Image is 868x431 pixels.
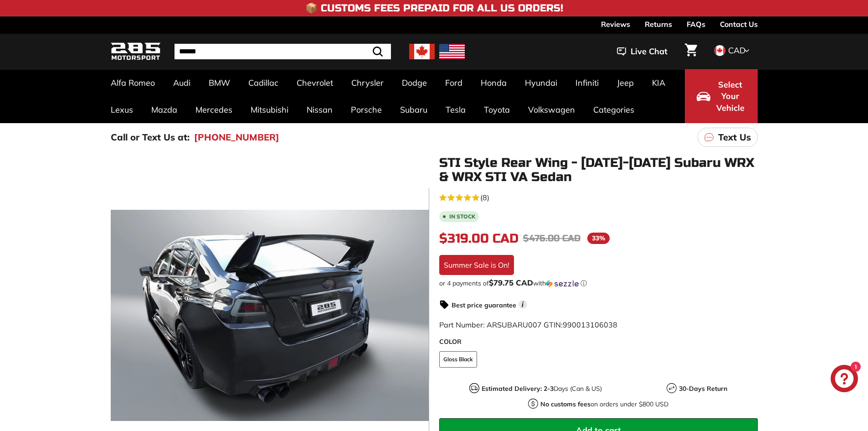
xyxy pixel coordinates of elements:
a: Contact Us [720,16,758,32]
span: Part Number: ARSUBARU007 GTIN: [439,320,617,329]
a: 4.6 rating (8 votes) [439,191,758,203]
a: KIA [643,69,674,96]
div: Summer Sale is On! [439,255,514,275]
a: Mazda [142,96,186,123]
a: Ford [436,69,472,96]
a: Chevrolet [288,69,342,96]
a: Dodge [393,69,436,96]
a: Porsche [342,96,391,123]
img: Sezzle [546,280,579,288]
h1: STI Style Rear Wing - [DATE]-[DATE] Subaru WRX & WRX STI VA Sedan [439,156,758,184]
p: Days (Can & US) [482,384,602,394]
img: Logo_285_Motorsport_areodynamics_components [111,41,161,62]
button: Select Your Vehicle [685,69,758,123]
span: $79.75 CAD [489,278,533,287]
a: Alfa Romeo [102,69,164,96]
a: BMW [200,69,239,96]
a: Hyundai [516,69,566,96]
a: Mitsubishi [241,96,298,123]
a: Tesla [437,96,475,123]
p: on orders under $800 USD [540,400,668,409]
a: Chrysler [342,69,393,96]
a: Mercedes [186,96,241,123]
input: Search [175,44,391,59]
p: Call or Text Us at: [111,130,190,144]
strong: No customs fees [540,400,591,408]
span: $319.00 CAD [439,231,519,246]
a: Text Us [698,128,758,147]
span: $476.00 CAD [523,233,580,244]
span: 990013106038 [563,320,617,329]
button: Live Chat [605,40,679,63]
a: Jeep [608,69,643,96]
a: Cadillac [239,69,288,96]
span: i [519,300,527,309]
b: In stock [449,214,475,219]
strong: Best price guarantee [452,301,516,309]
label: COLOR [439,337,758,347]
a: Audi [164,69,200,96]
a: Honda [472,69,516,96]
a: Volkswagen [519,96,584,123]
a: Returns [645,16,672,32]
a: Categories [584,96,643,123]
a: Toyota [475,96,519,123]
div: or 4 payments of with [439,279,758,288]
a: Subaru [391,96,437,123]
span: CAD [728,45,745,56]
a: Nissan [298,96,342,123]
span: Select Your Vehicle [715,79,746,114]
div: or 4 payments of$79.75 CADwithSezzle Click to learn more about Sezzle [439,279,758,288]
strong: 30-Days Return [679,384,727,393]
span: Live Chat [631,46,668,57]
span: 33% [587,233,610,244]
p: Text Us [718,130,751,144]
a: Infiniti [566,69,608,96]
h4: 📦 Customs Fees Prepaid for All US Orders! [305,3,563,14]
inbox-online-store-chat: Shopify online store chat [828,365,861,395]
a: [PHONE_NUMBER] [194,130,279,144]
a: Reviews [601,16,630,32]
a: Cart [679,36,703,67]
strong: Estimated Delivery: 2-3 [482,384,554,393]
a: FAQs [687,16,705,32]
span: (8) [480,192,489,203]
a: Lexus [102,96,142,123]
